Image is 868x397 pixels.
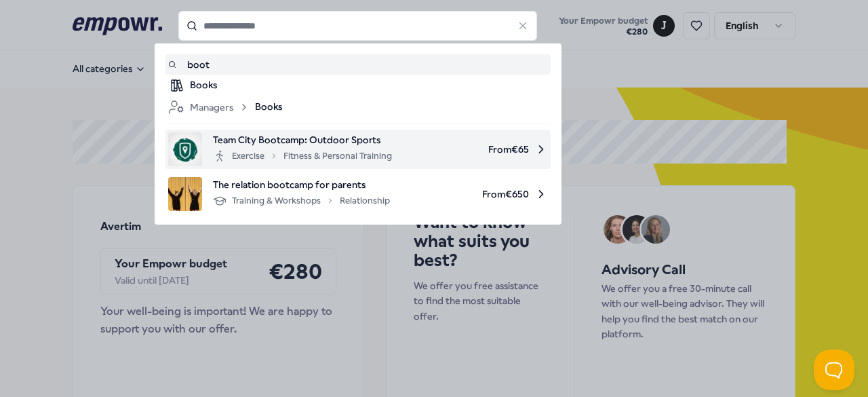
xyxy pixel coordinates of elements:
span: From € 65 [403,132,548,166]
div: Training & Workshops Relationship [213,193,390,209]
img: product image [168,132,202,166]
a: product imageTeam City Bootcamp: Outdoor SportsExerciseFitness & Personal TrainingFrom€65 [168,132,548,166]
a: product imageThe relation bootcamp for parentsTraining & WorkshopsRelationshipFrom€650 [168,177,548,211]
span: Team City Bootcamp: Outdoor Sports [213,132,392,147]
div: Managers [168,99,250,115]
iframe: Help Scout Beacon - Open [814,349,854,390]
div: Exercise Fitness & Personal Training [213,148,392,164]
input: Search for products, categories or subcategories [178,11,538,41]
a: Books [168,77,548,94]
img: product image [168,177,202,211]
div: Books [190,77,548,94]
span: From € 650 [401,177,548,211]
a: ManagersBooks [168,99,548,115]
a: boot [168,57,548,72]
span: Books [255,99,282,115]
span: The relation bootcamp for parents [213,177,390,192]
